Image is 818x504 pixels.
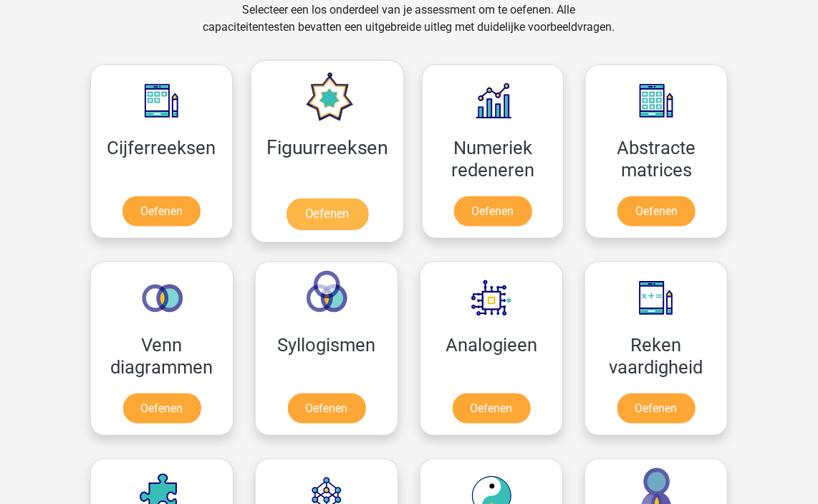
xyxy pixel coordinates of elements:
a: Oefenen [617,196,696,227]
a: Oefenen [454,196,532,227]
a: Oefenen [123,394,201,424]
a: Oefenen [453,394,531,424]
a: Oefenen [617,394,696,424]
a: Oefenen [122,196,201,227]
a: Oefenen [286,199,367,230]
div: Selecteer een los onderdeel van je assessment om te oefenen. Alle capaciteitentesten bevatten een... [189,1,628,53]
a: Oefenen [288,394,366,424]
